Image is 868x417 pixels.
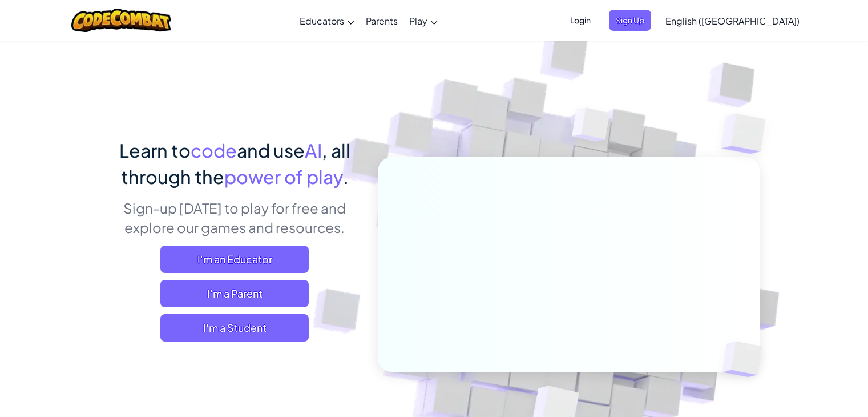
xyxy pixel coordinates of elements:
[237,139,305,162] span: and use
[160,314,309,342] button: I'm a Student
[699,86,797,182] img: Overlap cubes
[71,9,171,32] img: CodeCombat logo
[343,165,349,188] span: .
[300,15,344,27] span: Educators
[660,5,805,36] a: English ([GEOGRAPHIC_DATA])
[119,139,191,162] span: Learn to
[703,318,789,401] img: Overlap cubes
[409,15,427,27] span: Play
[665,15,800,27] span: English ([GEOGRAPHIC_DATA])
[609,10,651,31] button: Sign Up
[360,5,403,36] a: Parents
[160,280,309,307] a: I'm a Parent
[305,139,322,162] span: AI
[109,198,361,237] p: Sign-up [DATE] to play for free and explore our games and resources.
[294,5,360,36] a: Educators
[224,165,343,188] span: power of play
[191,139,237,162] span: code
[160,246,309,273] a: I'm an Educator
[550,85,632,170] img: Overlap cubes
[403,5,443,36] a: Play
[563,10,597,31] button: Login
